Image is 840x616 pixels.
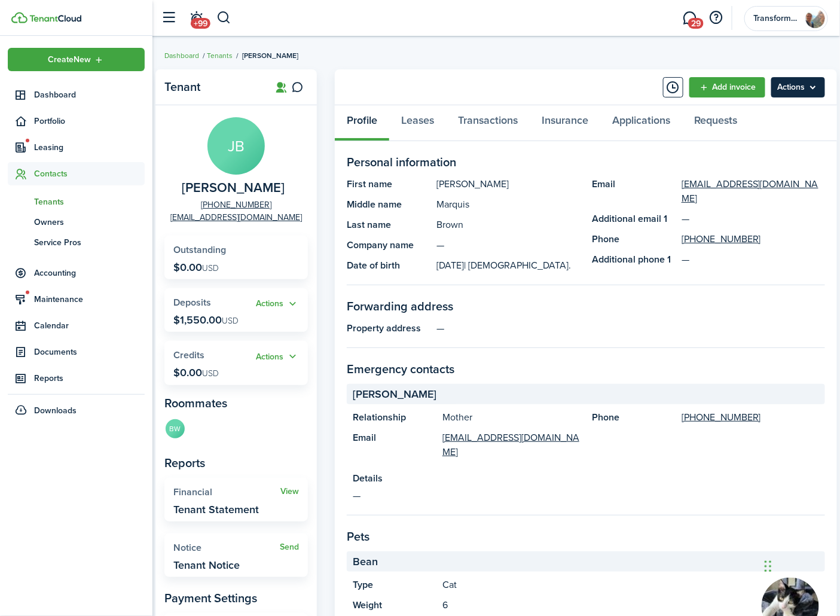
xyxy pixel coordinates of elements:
a: Tenants [8,191,145,212]
a: [PHONE_NUMBER] [682,410,761,425]
a: Transactions [446,105,530,141]
div: Chat Widget [761,536,821,594]
a: Owners [8,212,145,232]
panel-main-section-title: Pets [347,527,825,545]
a: Send [280,542,299,552]
img: TenantCloud [29,15,81,22]
widget-stats-title: Notice [173,542,280,553]
span: Downloads [34,404,77,417]
button: Search [216,8,231,28]
panel-main-title: Middle name [347,197,430,212]
panel-main-description: Cat [442,578,750,592]
panel-main-title: Details [353,471,819,486]
panel-main-subtitle: Payment Settings [164,589,308,607]
a: Notifications [185,3,208,33]
panel-main-title: Phone [592,410,676,425]
panel-main-description: — [436,238,580,252]
span: Contacts [34,167,145,180]
panel-main-title: Company name [347,238,430,252]
panel-main-section-title: Emergency contacts [347,360,825,378]
span: USD [222,315,239,327]
div: Drag [765,548,772,584]
span: Credits [173,348,204,362]
span: +99 [191,18,210,29]
panel-main-subtitle: Reports [164,454,308,472]
p: $0.00 [173,261,219,273]
p: $0.00 [173,367,219,379]
span: USD [202,367,219,380]
panel-main-title: Email [353,431,436,459]
span: Portfolio [34,115,145,127]
panel-main-title: Relationship [353,410,436,425]
panel-main-description: [DATE] [436,258,580,273]
a: BW [164,418,186,442]
a: Dashboard [8,83,145,106]
a: View [280,487,299,496]
panel-main-title: Last name [347,218,430,232]
span: Service Pros [34,236,145,249]
panel-main-subtitle: Roommates [164,394,308,412]
panel-main-title: Email [592,177,676,206]
a: Tenants [207,50,233,61]
a: Messaging [679,3,701,33]
button: Actions [256,350,299,364]
a: Dashboard [164,50,199,61]
panel-main-description: — [436,321,825,336]
panel-main-title: First name [347,177,430,191]
a: [EMAIL_ADDRESS][DOMAIN_NAME] [682,177,825,206]
span: Calendar [34,319,145,332]
button: Open menu [8,48,145,71]
panel-main-description: — [353,489,819,503]
img: TenantCloud [11,12,28,23]
menu-btn: Actions [771,77,825,97]
span: Reports [34,372,145,385]
a: [PHONE_NUMBER] [682,232,761,246]
img: Transformative Realty LLC [806,9,825,28]
panel-main-title: Property address [347,321,430,336]
widget-stats-title: Financial [173,487,280,498]
panel-main-title: Weight [353,598,436,612]
button: Timeline [663,77,683,97]
panel-main-description: Brown [436,218,580,232]
span: Deposits [173,295,211,309]
widget-stats-description: Tenant Statement [173,504,259,516]
panel-main-title: Additional phone 1 [592,252,676,267]
button: Open resource center [706,8,726,28]
panel-main-description: [PERSON_NAME] [436,177,580,191]
panel-main-title: Phone [592,232,676,246]
span: Leasing [34,141,145,154]
span: 29 [688,18,704,29]
avatar-text: BW [166,419,185,438]
widget-stats-description: Tenant Notice [173,559,240,571]
span: Tenants [34,196,145,208]
panel-main-title: Tenant [164,80,260,94]
span: Dashboard [34,89,145,101]
a: Leases [389,105,446,141]
a: Add invoice [689,77,765,97]
span: Owners [34,216,145,228]
widget-stats-action: Actions [256,297,299,311]
span: Maintenance [34,293,145,306]
panel-main-description: Mother [442,410,580,425]
panel-main-title: Date of birth [347,258,430,273]
panel-main-title: Additional email 1 [592,212,676,226]
span: [PERSON_NAME] [353,386,436,402]
span: Documents [34,346,145,358]
a: [PHONE_NUMBER] [201,199,271,211]
button: Open menu [771,77,825,97]
avatar-text: JB [207,117,265,175]
a: [EMAIL_ADDRESS][DOMAIN_NAME] [170,211,302,224]
a: Reports [8,367,145,390]
span: [PERSON_NAME] [242,50,298,61]
a: Service Pros [8,232,145,252]
a: Requests [682,105,749,141]
panel-main-section-header: Bean [347,551,825,572]
a: Applications [600,105,682,141]
span: USD [202,262,219,275]
span: | [DEMOGRAPHIC_DATA]. [464,258,571,272]
span: Outstanding [173,243,226,257]
button: Open sidebar [158,7,181,29]
panel-main-title: Type [353,578,436,592]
